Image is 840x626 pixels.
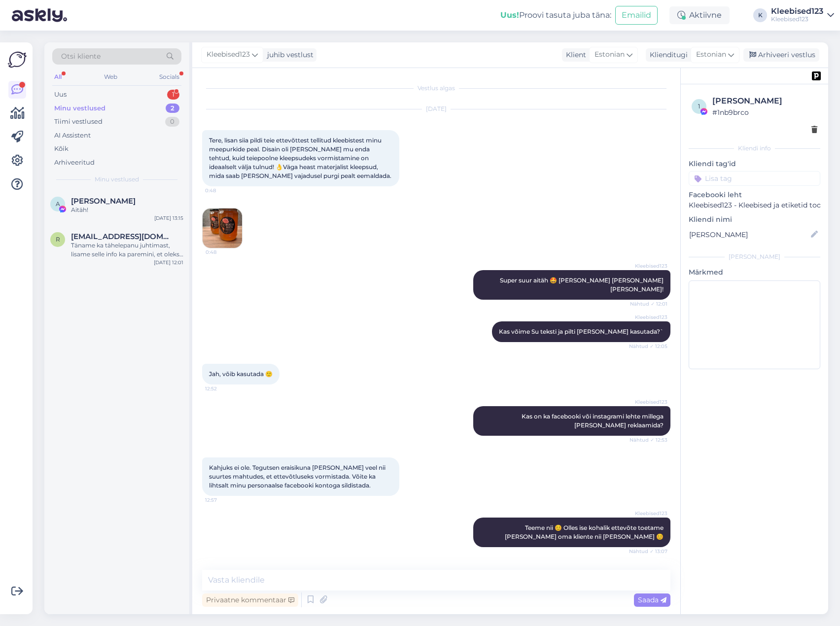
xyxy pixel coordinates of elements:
[630,300,667,308] span: Nähtud ✓ 12:01
[499,328,664,335] span: Kas võime Su teksti ja pilti [PERSON_NAME] kasutada?`
[56,200,60,208] span: A
[712,95,817,107] div: [PERSON_NAME]
[154,259,183,266] div: [DATE] 12:01
[771,15,823,23] div: Kleebised123
[71,241,183,259] div: Täname ka tähelepanu juhtimast, lisame selle info ka paremini, et oleks kohe arusaadav 😊
[712,107,817,118] div: # 1nb9brco
[71,232,174,241] span: roadwaffle@gmail.com
[629,548,667,555] span: Nähtud ✓ 13:07
[202,104,670,113] div: [DATE]
[689,171,820,186] input: Lisa tag
[689,267,820,278] p: Märkmed
[630,398,667,406] span: Kleebised123
[167,90,179,100] div: 1
[207,49,250,60] span: Kleebised123
[630,510,667,517] span: Kleebised123
[56,236,60,243] span: r
[771,7,823,15] div: Kleebised123
[646,50,688,60] div: Klienditugi
[615,6,658,25] button: Emailid
[812,71,821,80] img: pd
[71,197,136,206] span: Anette Roes
[54,90,67,100] div: Uus
[61,51,101,62] span: Otsi kliente
[500,277,665,293] span: Super suur aitäh 🤩 [PERSON_NAME] [PERSON_NAME] [PERSON_NAME]!
[500,10,519,20] b: Uus!
[669,6,730,24] div: Aktiivne
[157,70,181,83] div: Socials
[753,8,767,22] div: K
[696,49,726,60] span: Estonian
[202,593,298,607] div: Privaatne kommentaar
[54,131,91,140] div: AI Assistent
[689,190,820,200] p: Facebooki leht
[205,496,242,504] span: 12:57
[522,413,665,429] span: Kas on ka facebooki või instagrami lehte millega [PERSON_NAME] reklaamida?
[52,70,64,83] div: All
[154,214,183,222] div: [DATE] 13:15
[689,252,820,261] div: [PERSON_NAME]
[630,313,667,321] span: Kleebised123
[630,262,667,270] span: Kleebised123
[209,464,387,489] span: Kahjuks ei ole. Tegutsen eraisikuna [PERSON_NAME] veel nii suurtes mahtudes, et ettevõtluseks vor...
[202,84,670,93] div: Vestlus algas
[689,229,809,240] input: Lisa nimi
[743,48,819,62] div: Arhiveeri vestlus
[95,175,139,184] span: Minu vestlused
[595,49,625,60] span: Estonian
[102,70,119,83] div: Web
[165,117,179,127] div: 0
[562,50,586,60] div: Klient
[205,187,242,194] span: 0:48
[689,214,820,225] p: Kliendi nimi
[54,104,105,113] div: Minu vestlused
[209,370,273,378] span: Jah, võib kasutada 🙂
[689,144,820,153] div: Kliendi info
[771,7,834,23] a: Kleebised123Kleebised123
[166,104,179,113] div: 2
[505,524,665,540] span: Teeme nii 😊 Olles ise kohalik ettevõte toetame [PERSON_NAME] oma kliente nii [PERSON_NAME] 😊
[209,137,391,179] span: Tere, lisan siia pildi teie ettevõttest tellitud kleebistest minu meepurkide peal. Disain oli [PE...
[54,117,103,127] div: Tiimi vestlused
[638,595,666,604] span: Saada
[500,9,611,21] div: Proovi tasuta juba täna:
[8,50,27,69] img: Askly Logo
[698,103,700,110] span: 1
[630,436,667,444] span: Nähtud ✓ 12:53
[206,248,243,256] span: 0:48
[629,343,667,350] span: Nähtud ✓ 12:05
[71,206,183,214] div: Aitäh!
[689,159,820,169] p: Kliendi tag'id
[205,385,242,392] span: 12:52
[203,209,242,248] img: Attachment
[689,200,820,210] p: Kleebised123 - Kleebised ja etiketid toodetele ning kleebised autodele.
[263,50,314,60] div: juhib vestlust
[54,144,69,154] div: Kõik
[54,158,95,168] div: Arhiveeritud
